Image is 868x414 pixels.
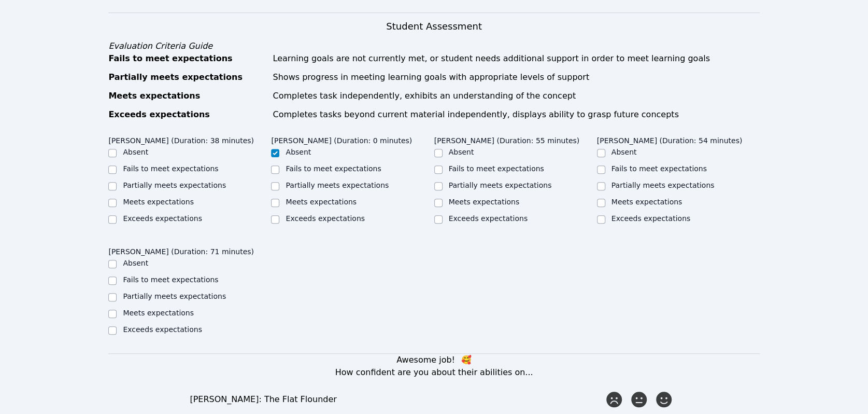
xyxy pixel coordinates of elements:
[108,19,759,34] h3: Student Assessment
[449,214,528,223] label: Exceeds expectations
[286,181,389,189] label: Partially meets expectations
[286,214,364,223] label: Exceeds expectations
[273,71,759,84] div: Shows progress in meeting learning goals with appropriate levels of support
[449,181,552,189] label: Partially meets expectations
[108,131,254,147] legend: [PERSON_NAME] (Duration: 38 minutes)
[108,71,266,84] div: Partially meets expectations
[108,242,254,258] legend: [PERSON_NAME] (Duration: 71 minutes)
[461,355,472,365] span: kisses
[449,148,474,156] label: Absent
[286,148,311,156] label: Absent
[123,214,202,223] label: Exceeds expectations
[273,108,759,121] div: Completes tasks beyond current material independently, displays ability to grasp future concepts
[123,259,148,267] label: Absent
[611,214,690,223] label: Exceeds expectations
[286,198,357,206] label: Meets expectations
[434,131,580,147] legend: [PERSON_NAME] (Duration: 55 minutes)
[273,52,759,65] div: Learning goals are not currently met, or student needs additional support in order to meet learni...
[123,309,194,317] label: Meets expectations
[271,131,412,147] legend: [PERSON_NAME] (Duration: 0 minutes)
[449,198,520,206] label: Meets expectations
[123,275,218,284] label: Fails to meet expectations
[611,148,637,156] label: Absent
[611,198,682,206] label: Meets expectations
[123,198,194,206] label: Meets expectations
[396,355,455,365] span: Awesome job!
[123,325,202,334] label: Exceeds expectations
[108,90,266,102] div: Meets expectations
[190,393,603,406] div: [PERSON_NAME]: The Flat Flounder
[108,108,266,121] div: Exceeds expectations
[108,52,266,65] div: Fails to meet expectations
[611,181,715,189] label: Partially meets expectations
[449,164,544,173] label: Fails to meet expectations
[123,181,226,189] label: Partially meets expectations
[286,164,381,173] label: Fails to meet expectations
[108,40,759,52] div: Evaluation Criteria Guide
[335,367,533,377] span: How confident are you about their abilities on...
[273,90,759,102] div: Completes task independently, exhibits an understanding of the concept
[611,164,707,173] label: Fails to meet expectations
[597,131,743,147] legend: [PERSON_NAME] (Duration: 54 minutes)
[123,148,148,156] label: Absent
[123,164,218,173] label: Fails to meet expectations
[123,292,226,300] label: Partially meets expectations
